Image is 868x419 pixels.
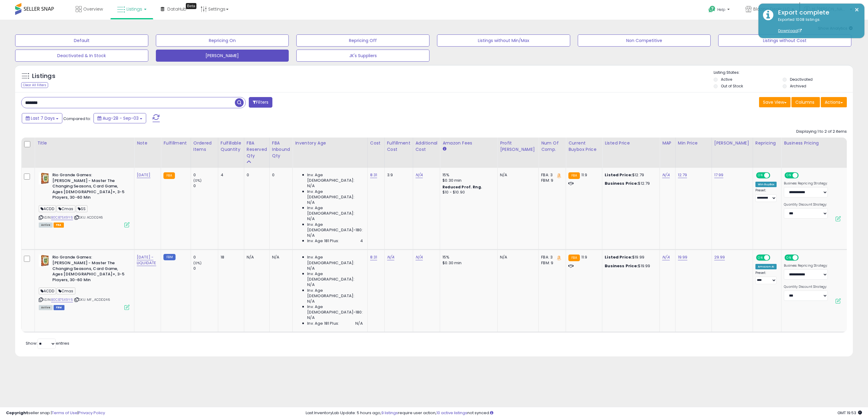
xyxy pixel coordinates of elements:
div: [PERSON_NAME] [714,140,750,146]
b: Listed Price: [605,254,632,260]
div: N/A [500,255,534,260]
span: | SKU: MF_ACDD246 [74,297,110,302]
span: 11.9 [581,172,587,178]
div: Business Pricing [784,140,845,146]
span: N/A [307,200,314,205]
div: 0 [247,172,265,178]
span: N/A [307,183,314,189]
div: $19.99 [605,255,655,260]
div: Amazon AI [755,264,777,269]
span: Inv. Age [DEMOGRAPHIC_DATA]-180: [307,304,363,315]
h5: Listings [32,72,55,80]
span: SS [76,205,87,212]
button: Default [15,34,148,47]
a: 19.99 [678,254,688,260]
div: Repricing [755,140,779,146]
button: Non Competitive [578,34,711,47]
div: Inventory Age [295,140,365,146]
button: [PERSON_NAME] [156,50,289,62]
span: Aug-28 - Sep-03 [103,115,139,121]
span: Inv. Age [DEMOGRAPHIC_DATA]: [307,205,363,216]
span: 11.9 [581,254,587,260]
button: Listings without Cost [718,34,851,47]
span: FBA [54,222,64,228]
div: 15% [442,255,493,260]
span: ON [785,255,793,260]
small: FBA [163,172,175,179]
div: Fulfillment [163,140,188,146]
span: Inv. Age [DEMOGRAPHIC_DATA]: [307,172,363,183]
div: Exported 1008 listings. [774,17,860,34]
img: 51lBr0mxwgL._SL40_.jpg [39,255,51,267]
button: Filters [249,97,272,108]
a: [DATE] - LIQUIDATE [137,254,156,266]
span: Inv. Age 181 Plus: [307,321,339,326]
div: 0 [193,183,218,189]
span: Last 7 Days [31,115,55,121]
div: 3.9 [387,172,408,178]
span: ACDD [39,205,56,212]
div: $0.30 min [442,178,493,183]
div: FBA: 3 [541,255,561,260]
div: 15% [442,172,493,178]
label: Quantity Discount Strategy: [784,285,828,289]
div: Tooltip anchor [186,3,196,9]
b: Business Price: [605,263,638,269]
span: N/A [307,216,314,222]
span: Columns [795,99,814,105]
small: Amazon Fees. [442,146,446,152]
div: FBM: 9 [541,178,561,183]
b: Business Price: [605,180,638,186]
a: 29.99 [714,254,725,260]
a: 17.99 [714,172,724,178]
div: Cost [370,140,382,146]
span: Inv. Age [DEMOGRAPHIC_DATA]: [307,271,363,282]
span: OFF [769,255,779,260]
span: OFF [798,173,807,178]
span: | SKU: ACDD246 [74,215,103,220]
span: Inv. Age [DEMOGRAPHIC_DATA]: [307,189,363,200]
div: 0 [193,172,218,178]
span: All listings currently available for purchase on Amazon [39,305,53,310]
div: Fulfillable Quantity [221,140,242,153]
b: Rio Grande Games: [PERSON_NAME] - Master The Changing Seasons, Card Game, Ages [DEMOGRAPHIC_DATA]... [52,172,126,202]
span: DataHub [167,6,186,12]
span: ON [757,173,764,178]
small: FBM [163,254,175,260]
div: Preset: [755,271,777,284]
b: Reduced Prof. Rng. [442,184,482,190]
button: Deactivated & In Stock [15,50,148,62]
div: FBA inbound Qty [272,140,290,159]
div: 0 [193,255,218,260]
span: FBM [54,305,64,310]
button: Repricing On [156,34,289,47]
div: $10 - $10.90 [442,190,493,195]
button: JK's Suppliers [296,50,429,62]
span: N/A [355,321,363,326]
div: FBA: 3 [541,172,561,178]
label: Archived [790,83,806,89]
span: ACDD [39,287,56,294]
a: B0CB75X9Y6 [51,297,73,302]
span: Listings [127,6,142,12]
div: $12.79 [605,172,655,178]
span: Inv. Age 181 Plus: [307,238,339,244]
span: N/A [307,266,314,271]
div: Num of Comp. [541,140,563,153]
small: FBA [568,255,580,261]
span: Help [717,7,725,12]
div: Fulfillment Cost [387,140,410,153]
a: N/A [387,254,394,260]
i: Get Help [708,5,716,13]
a: Download [778,28,802,33]
span: N/A [307,282,314,287]
span: OFF [798,255,807,260]
div: FBA Reserved Qty [247,140,267,159]
span: Show: entries [26,340,69,346]
div: N/A [500,172,534,178]
div: $0.30 min [442,260,493,266]
div: N/A [272,255,288,260]
span: Inv. Age [DEMOGRAPHIC_DATA]: [307,288,363,299]
span: Cmas [57,287,75,294]
b: Listed Price: [605,172,632,178]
